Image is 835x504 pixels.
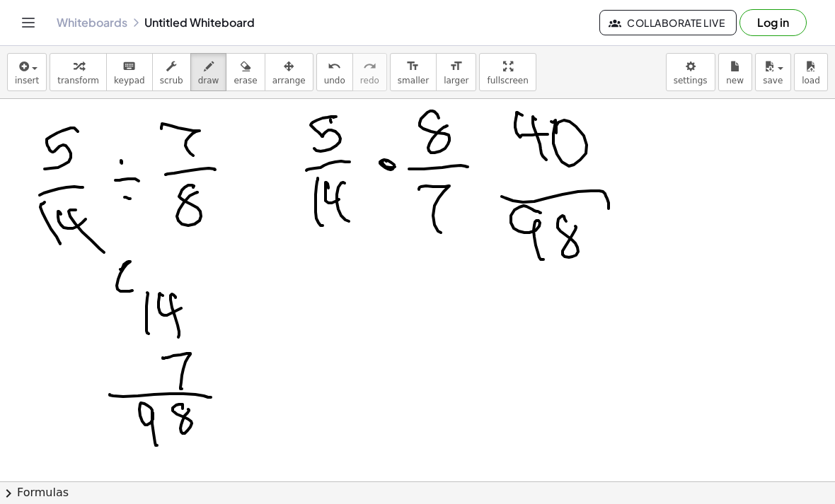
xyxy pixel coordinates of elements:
[114,76,145,86] span: keypad
[611,16,725,29] span: Collaborate Live
[436,53,476,91] button: format_sizelarger
[122,58,136,75] i: keyboard
[152,53,191,91] button: scrub
[739,9,807,36] button: Log in
[17,11,40,34] button: Toggle navigation
[324,76,345,86] span: undo
[360,76,379,86] span: redo
[599,10,737,35] button: Collaborate Live
[160,76,183,86] span: scrub
[272,76,306,86] span: arrange
[363,58,376,75] i: redo
[718,53,752,91] button: new
[265,53,313,91] button: arrange
[57,76,99,86] span: transform
[15,76,39,86] span: insert
[674,76,708,86] span: settings
[398,76,429,86] span: smaller
[487,76,528,86] span: fullscreen
[763,76,783,86] span: save
[190,53,227,91] button: draw
[794,53,828,91] button: load
[316,53,353,91] button: undoundo
[666,53,715,91] button: settings
[328,58,341,75] i: undo
[7,53,47,91] button: insert
[198,76,219,86] span: draw
[352,53,387,91] button: redoredo
[406,58,420,75] i: format_size
[802,76,820,86] span: load
[444,76,468,86] span: larger
[726,76,744,86] span: new
[50,53,107,91] button: transform
[106,53,153,91] button: keyboardkeypad
[57,16,127,30] a: Whiteboards
[479,53,536,91] button: fullscreen
[226,53,265,91] button: erase
[449,58,463,75] i: format_size
[755,53,791,91] button: save
[234,76,257,86] span: erase
[390,53,437,91] button: format_sizesmaller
